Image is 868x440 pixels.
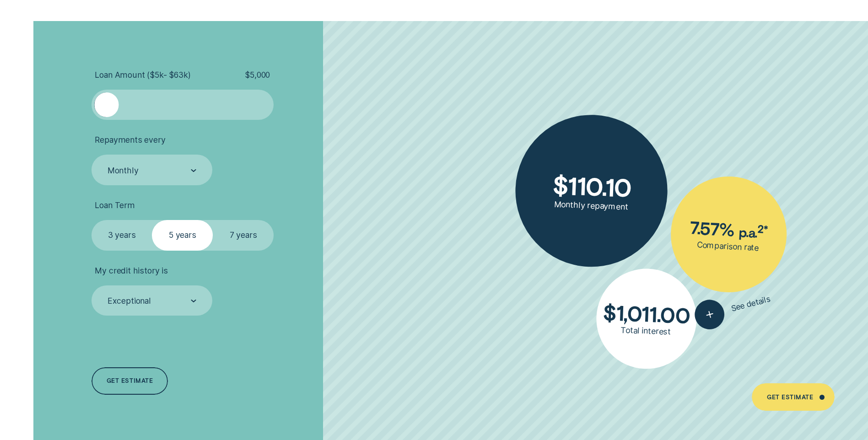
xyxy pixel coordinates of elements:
button: See details [691,284,774,333]
label: 5 years [152,220,213,250]
span: Repayments every [95,135,165,145]
div: Exceptional [108,296,151,306]
span: $ 5,000 [245,70,270,80]
span: Loan Amount ( $5k - $63k ) [95,70,190,80]
label: 7 years [213,220,274,250]
div: Monthly [108,166,139,176]
span: My credit history is [95,266,167,276]
label: 3 years [92,220,152,250]
a: Get estimate [92,367,168,395]
span: Loan Term [95,200,135,210]
span: See details [730,294,771,314]
a: Get Estimate [752,383,835,411]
